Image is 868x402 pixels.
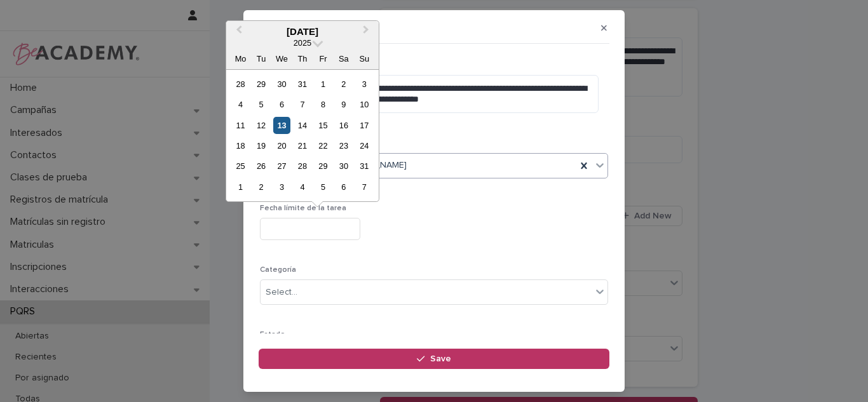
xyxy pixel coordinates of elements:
[273,178,290,196] div: Choose Wednesday, 3 September 2025
[315,50,332,67] div: Fr
[273,137,290,154] div: Choose Wednesday, 20 August 2025
[430,354,451,363] span: Save
[226,26,379,37] div: [DATE]
[294,76,311,93] div: Choose Thursday, 31 July 2025
[315,117,332,134] div: Choose Friday, 15 August 2025
[356,157,373,175] div: Choose Sunday, 31 August 2025
[260,204,346,212] span: Fecha límite de la tarea
[294,38,311,48] span: 2025
[232,76,249,93] div: Choose Monday, 28 July 2025
[315,76,332,93] div: Choose Friday, 1 August 2025
[252,76,269,93] div: Choose Tuesday, 29 July 2025
[252,157,269,175] div: Choose Tuesday, 26 August 2025
[273,96,290,113] div: Choose Wednesday, 6 August 2025
[356,178,373,196] div: Choose Sunday, 7 September 2025
[356,96,373,113] div: Choose Sunday, 10 August 2025
[259,349,609,369] button: Save
[260,266,296,274] span: Categoría
[356,117,373,134] div: Choose Sunday, 17 August 2025
[232,157,249,175] div: Choose Monday, 25 August 2025
[315,137,332,154] div: Choose Friday, 22 August 2025
[232,50,249,67] div: Mo
[232,96,249,113] div: Choose Monday, 4 August 2025
[232,178,249,196] div: Choose Monday, 1 September 2025
[335,50,352,67] div: Sa
[315,178,332,196] div: Choose Friday, 5 September 2025
[335,96,352,113] div: Choose Saturday, 9 August 2025
[335,117,352,134] div: Choose Saturday, 16 August 2025
[294,137,311,154] div: Choose Thursday, 21 August 2025
[335,76,352,93] div: Choose Saturday, 2 August 2025
[356,76,373,93] div: Choose Sunday, 3 August 2025
[232,117,249,134] div: Choose Monday, 11 August 2025
[357,22,377,43] button: Next Month
[294,178,311,196] div: Choose Thursday, 4 September 2025
[230,74,374,198] div: month 2025-08
[273,50,290,67] div: We
[335,137,352,154] div: Choose Saturday, 23 August 2025
[273,117,290,134] div: Choose Wednesday, 13 August 2025
[273,76,290,93] div: Choose Wednesday, 30 July 2025
[294,117,311,134] div: Choose Thursday, 14 August 2025
[260,331,285,338] span: Estado
[252,137,269,154] div: Choose Tuesday, 19 August 2025
[273,157,290,175] div: Choose Wednesday, 27 August 2025
[356,50,373,67] div: Su
[252,50,269,67] div: Tu
[266,286,297,299] div: Select...
[227,22,248,43] button: Previous Month
[252,117,269,134] div: Choose Tuesday, 12 August 2025
[335,178,352,196] div: Choose Saturday, 6 September 2025
[315,157,332,175] div: Choose Friday, 29 August 2025
[252,178,269,196] div: Choose Tuesday, 2 September 2025
[294,96,311,113] div: Choose Thursday, 7 August 2025
[252,96,269,113] div: Choose Tuesday, 5 August 2025
[232,137,249,154] div: Choose Monday, 18 August 2025
[315,96,332,113] div: Choose Friday, 8 August 2025
[294,157,311,175] div: Choose Thursday, 28 August 2025
[335,157,352,175] div: Choose Saturday, 30 August 2025
[294,50,311,67] div: Th
[356,137,373,154] div: Choose Sunday, 24 August 2025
